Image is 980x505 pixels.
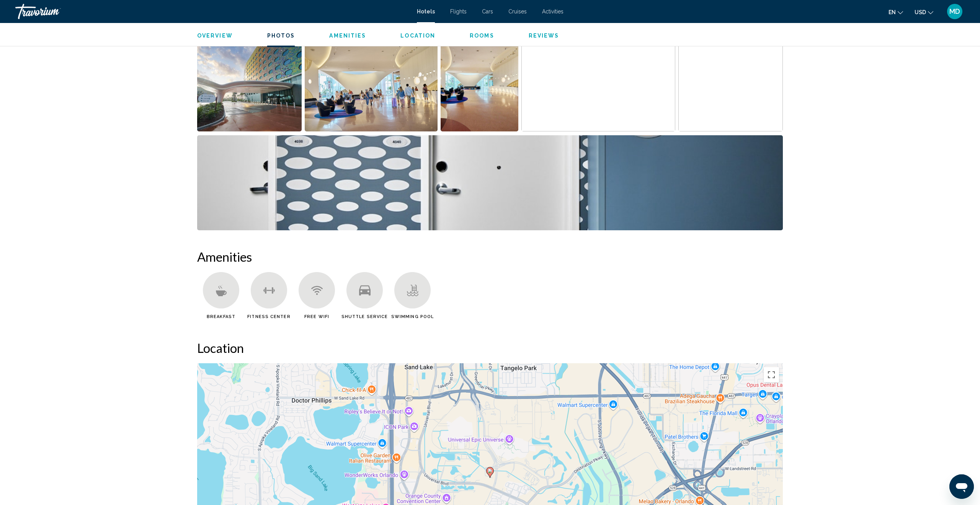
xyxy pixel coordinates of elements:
[197,36,302,132] button: Open full-screen image slider
[470,32,494,39] button: Rooms
[267,33,295,39] span: Photos
[197,340,783,356] h2: Location
[508,8,527,15] a: Cruises
[400,32,435,39] button: Location
[529,32,559,39] button: Reviews
[441,36,518,132] button: Open full-screen image slider
[915,7,933,18] button: Change currency
[400,33,435,39] span: Location
[329,32,366,39] button: Amenities
[482,8,493,15] a: Cars
[521,36,676,132] button: Open full-screen image slider
[305,36,438,132] button: Open full-screen image slider
[197,249,783,264] h2: Amenities
[267,32,295,39] button: Photos
[417,8,435,15] a: Hotels
[450,8,467,15] a: Flights
[304,314,329,319] span: Free WiFi
[542,8,563,15] a: Activities
[889,9,896,15] span: en
[15,4,409,19] a: Travorium
[915,9,926,15] span: USD
[197,32,233,39] button: Overview
[678,36,783,132] button: Open full-screen image slider
[391,314,434,319] span: Swimming Pool
[945,3,965,20] button: User Menu
[889,7,903,18] button: Change language
[197,135,783,231] button: Open full-screen image slider
[470,33,494,39] span: Rooms
[247,314,290,319] span: Fitness Center
[341,314,388,319] span: Shuttle Service
[949,8,960,15] span: MD
[329,33,366,39] span: Amenities
[529,33,559,39] span: Reviews
[207,314,235,319] span: Breakfast
[949,474,974,499] iframe: Button to launch messaging window
[197,33,233,39] span: Overview
[764,367,779,382] button: Toggle fullscreen view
